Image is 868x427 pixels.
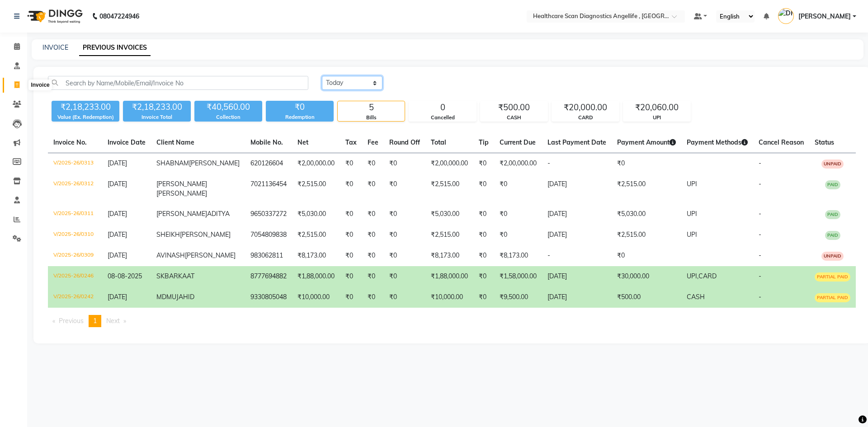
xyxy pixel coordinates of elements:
span: Next [106,317,120,325]
span: - [759,210,761,218]
td: ₹30,000.00 [612,266,681,287]
td: ₹0 [362,153,384,174]
td: [DATE] [542,287,612,308]
td: V/2025-26/0311 [48,204,102,225]
span: [DATE] [108,251,127,259]
div: CASH [481,114,547,122]
span: - [759,180,761,188]
td: ₹0 [362,204,384,225]
div: 0 [409,101,476,114]
div: UPI [623,114,690,122]
span: CASH [687,293,705,301]
div: ₹20,060.00 [623,101,690,114]
span: PAID [825,180,840,189]
span: [PERSON_NAME] [156,180,207,188]
td: V/2025-26/0310 [48,225,102,245]
div: ₹20,000.00 [552,101,619,114]
span: - [759,293,761,301]
span: Invoice No. [53,138,87,146]
td: ₹2,515.00 [612,225,681,245]
div: Cancelled [409,114,476,122]
span: [PERSON_NAME] [156,210,207,218]
td: ₹0 [362,174,384,204]
td: ₹1,58,000.00 [494,266,542,287]
span: Fee [368,138,378,146]
td: ₹1,88,000.00 [292,266,340,287]
span: 08-08-2025 [108,272,142,280]
span: Payment Methods [687,138,748,146]
td: ₹0 [384,153,425,174]
td: ₹1,88,000.00 [425,266,473,287]
span: Last Payment Date [547,138,606,146]
td: ₹0 [340,204,362,225]
span: PARTIAL PAID [815,272,850,282]
td: V/2025-26/0313 [48,153,102,174]
td: 7054809838 [245,225,292,245]
span: Round Off [389,138,420,146]
span: - [759,272,761,280]
span: [PERSON_NAME] [180,230,231,239]
td: ₹0 [473,287,494,308]
td: ₹0 [612,153,681,174]
td: ₹0 [384,266,425,287]
td: ₹0 [384,225,425,245]
a: PREVIOUS INVOICES [79,40,151,56]
td: ₹5,030.00 [612,204,681,225]
div: 5 [338,101,405,114]
span: Current Due [500,138,536,146]
td: ₹0 [473,245,494,266]
td: V/2025-26/0309 [48,245,102,266]
span: BARKAAT [165,272,194,280]
td: V/2025-26/0242 [48,287,102,308]
td: ₹0 [384,245,425,266]
td: ₹0 [384,174,425,204]
span: Tip [479,138,489,146]
img: logo [23,4,85,29]
span: Payment Amount [617,138,676,146]
div: ₹2,18,233.00 [52,101,119,113]
span: [PERSON_NAME] [156,189,207,197]
td: ₹5,030.00 [292,204,340,225]
span: - [759,251,761,259]
td: ₹8,173.00 [292,245,340,266]
td: ₹0 [473,153,494,174]
td: ₹0 [340,225,362,245]
span: Client Name [156,138,194,146]
span: [DATE] [108,159,127,167]
td: [DATE] [542,266,612,287]
span: SK [156,272,165,280]
td: ₹500.00 [612,287,681,308]
span: Tax [345,138,357,146]
span: Status [815,138,834,146]
span: SHABNAM [156,159,189,167]
span: Net [297,138,308,146]
td: [DATE] [542,204,612,225]
span: [DATE] [108,180,127,188]
td: ₹0 [340,245,362,266]
span: [PERSON_NAME] [189,159,240,167]
td: 983062811 [245,245,292,266]
span: Previous [59,317,84,325]
span: UPI, [687,272,698,280]
span: CARD [698,272,717,280]
td: ₹2,515.00 [425,174,473,204]
img: DR AFTAB ALAM [778,8,794,24]
div: CARD [552,114,619,122]
div: ₹0 [266,101,334,113]
span: Invoice Date [108,138,146,146]
td: ₹10,000.00 [292,287,340,308]
td: [DATE] [542,225,612,245]
span: MD [156,293,166,301]
td: ₹0 [340,174,362,204]
span: [PERSON_NAME] [185,251,236,259]
td: 9650337272 [245,204,292,225]
td: ₹0 [340,153,362,174]
td: ₹0 [473,225,494,245]
div: ₹40,560.00 [194,101,262,113]
td: - [542,245,612,266]
span: Mobile No. [250,138,283,146]
td: V/2025-26/0246 [48,266,102,287]
span: UNPAID [821,252,844,261]
span: UPI [687,230,697,239]
span: UPI [687,210,697,218]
